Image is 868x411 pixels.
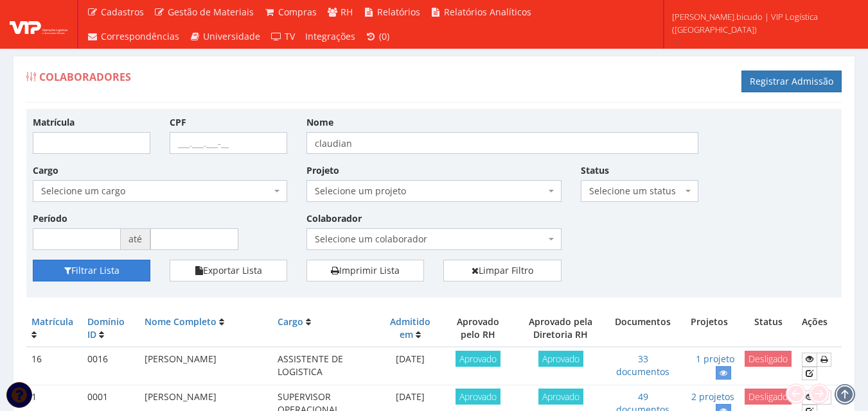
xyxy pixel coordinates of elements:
[672,10,851,36] span: [PERSON_NAME].bicudo | VIP Logística ([GEOGRAPHIC_DATA])
[272,347,379,385] td: ASSISTENTE DE LOGISTICA
[170,132,287,154] input: ___.___.___-__
[41,185,271,197] span: Selecione um cargo
[168,6,254,18] span: Gestão de Materiais
[145,315,217,328] a: Nome Completo
[10,15,67,34] img: logo
[379,30,389,42] span: (0)
[616,353,669,378] a: 33 documentos
[170,260,287,281] button: Exportar Lista
[581,164,609,177] label: Status
[87,315,125,340] a: Domínio ID
[33,180,287,202] span: Selecione um cargo
[33,212,67,225] label: Período
[121,228,150,250] span: até
[265,24,300,49] a: TV
[184,24,266,49] a: Universidade
[82,347,139,385] td: 0016
[581,180,698,202] span: Selecione um status
[39,70,131,84] span: Colaboradores
[538,389,583,405] span: Aprovado
[315,233,545,246] span: Selecione um colaborador
[341,6,353,18] span: RH
[444,6,531,18] span: Relatórios Analíticos
[306,180,561,202] span: Selecione um projeto
[740,310,797,347] th: Status
[33,260,150,281] button: Filtrar Lista
[607,310,678,347] th: Documentos
[139,347,272,385] td: [PERSON_NAME]
[31,315,73,328] a: Matrícula
[306,164,339,177] label: Projeto
[170,116,186,129] label: CPF
[589,185,682,197] span: Selecione um status
[514,310,607,347] th: Aprovado pela Diretoria RH
[33,116,75,129] label: Matrícula
[538,351,583,367] span: Aprovado
[745,351,792,367] span: Desligado
[101,6,144,18] span: Cadastros
[379,347,442,385] td: [DATE]
[300,24,360,49] a: Integrações
[278,6,317,18] span: Compras
[306,116,333,129] label: Nome
[741,71,842,92] a: Registrar Admissão
[306,228,561,250] span: Selecione um colaborador
[390,315,430,340] a: Admitido em
[101,30,179,42] span: Correspondências
[443,260,561,281] a: Limpar Filtro
[305,30,355,42] span: Integrações
[377,6,420,18] span: Relatórios
[82,24,184,49] a: Correspondências
[306,260,424,281] a: Imprimir Lista
[315,185,545,197] span: Selecione um projeto
[797,310,842,347] th: Ações
[278,315,303,328] a: Cargo
[360,24,395,49] a: (0)
[691,390,734,403] a: 2 projetos
[745,389,792,405] span: Desligado
[678,310,740,347] th: Projetos
[26,347,82,385] td: 16
[203,30,260,42] span: Universidade
[33,164,58,177] label: Cargo
[456,351,500,367] span: Aprovado
[306,212,362,225] label: Colaborador
[441,310,514,347] th: Aprovado pelo RH
[285,30,295,42] span: TV
[456,389,500,405] span: Aprovado
[696,353,734,365] a: 1 projeto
